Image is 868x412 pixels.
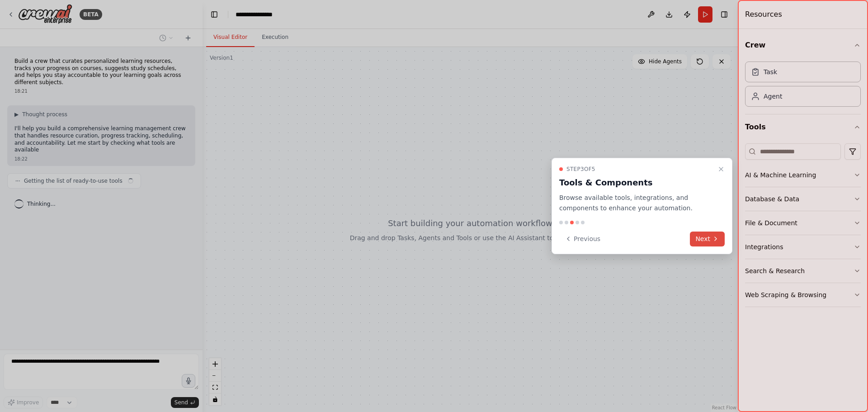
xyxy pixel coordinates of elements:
[716,164,726,175] button: Close walkthrough
[559,193,714,213] p: Browse available tools, integrations, and components to enhance your automation.
[690,232,725,246] button: Next
[559,232,606,246] button: Previous
[566,166,595,173] span: Step 3 of 5
[559,176,714,189] h3: Tools & Components
[208,8,221,21] button: Hide left sidebar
